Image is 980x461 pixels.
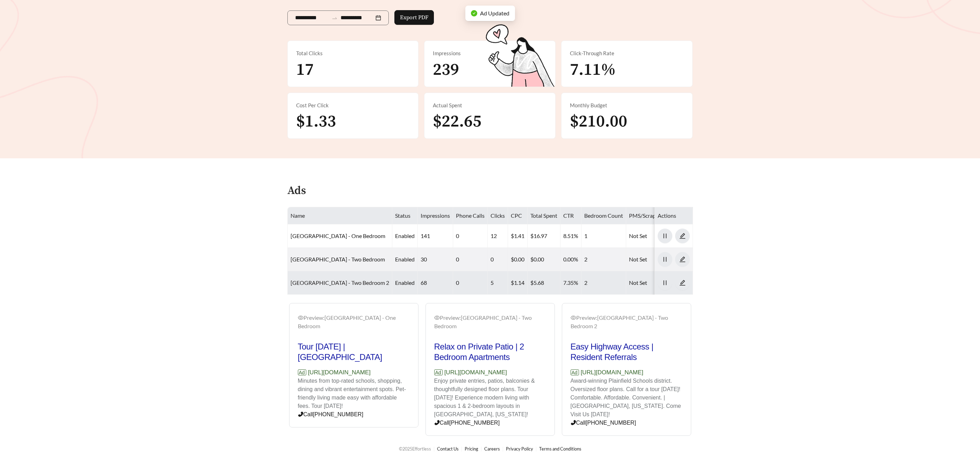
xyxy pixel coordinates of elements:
[434,377,546,419] p: Enjoy private entries, patios, balconies & thoughtfully designed floor plans. Tour [DATE]! Experi...
[675,233,689,239] span: edit
[528,248,560,271] td: $0.00
[296,59,314,80] span: 17
[488,248,508,271] td: 0
[399,446,431,452] span: © 2025 Effortless
[471,10,477,16] span: check-circle
[395,279,415,286] span: enabled
[581,224,626,248] td: 1
[434,419,546,427] p: Call [PHONE_NUMBER]
[571,341,682,362] h2: Easy Highway Access | Resident Referrals
[571,314,682,330] div: Preview: [GEOGRAPHIC_DATA] - Two Bedroom 2
[434,314,546,330] div: Preview: [GEOGRAPHIC_DATA] - Two Bedroom
[581,271,626,295] td: 2
[418,248,453,271] td: 30
[675,256,690,262] a: edit
[508,224,528,248] td: $1.41
[488,271,508,295] td: 5
[418,224,453,248] td: 141
[298,410,410,419] p: Call [PHONE_NUMBER]
[563,212,574,219] span: CTR
[437,446,459,452] a: Contact Us
[508,248,528,271] td: $0.00
[296,101,410,109] div: Cost Per Click
[287,185,306,197] h4: Ads
[560,248,581,271] td: 0.00%
[560,224,581,248] td: 8.51%
[571,368,682,377] p: [URL][DOMAIN_NAME]
[571,420,576,425] span: phone
[560,271,581,295] td: 7.35%
[488,207,508,224] th: Clicks
[453,248,488,271] td: 0
[465,446,478,452] a: Pricing
[581,207,626,224] th: Bedroom Count
[675,229,690,243] button: edit
[434,368,546,377] p: [URL][DOMAIN_NAME]
[626,224,689,248] td: Not Set
[571,369,579,375] span: Ad
[434,369,443,375] span: Ad
[291,232,385,239] a: [GEOGRAPHIC_DATA] - One Bedroom
[433,111,481,132] span: $22.65
[291,279,389,286] a: [GEOGRAPHIC_DATA] - Two Bedroom 2
[453,224,488,248] td: 0
[298,368,410,377] p: [URL][DOMAIN_NAME]
[484,446,500,452] a: Careers
[658,233,672,239] span: pause
[581,248,626,271] td: 2
[331,15,338,21] span: to
[298,315,303,320] span: eye
[658,252,672,267] button: pause
[675,256,689,262] span: edit
[675,280,689,286] span: edit
[570,101,684,109] div: Monthly Budget
[434,341,546,362] h2: Relax on Private Patio | 2 Bedroom Apartments
[626,271,689,295] td: Not Set
[528,271,560,295] td: $5.68
[626,248,689,271] td: Not Set
[298,411,303,417] span: phone
[433,59,459,80] span: 239
[291,256,385,262] a: [GEOGRAPHIC_DATA] - Two Bedroom
[506,446,533,452] a: Privacy Policy
[658,280,672,286] span: pause
[394,10,434,25] button: Export PDF
[570,49,684,57] div: Click-Through Rate
[453,207,488,224] th: Phone Calls
[658,256,672,262] span: pause
[480,10,509,16] span: Ad Updated
[395,232,415,239] span: enabled
[298,314,410,330] div: Preview: [GEOGRAPHIC_DATA] - One Bedroom
[453,271,488,295] td: 0
[298,341,410,362] h2: Tour [DATE] | [GEOGRAPHIC_DATA]
[570,59,616,80] span: 7.11%
[675,252,690,267] button: edit
[434,315,440,320] span: eye
[418,207,453,224] th: Impressions
[658,275,672,290] button: pause
[298,377,410,410] p: Minutes from top-rated schools, shopping, dining and vibrant entertainment spots. Pet-friendly li...
[288,207,392,224] th: Name
[658,229,672,243] button: pause
[570,111,627,132] span: $210.00
[508,271,528,295] td: $1.14
[331,15,338,21] span: swap-right
[433,101,547,109] div: Actual Spent
[571,419,682,427] p: Call [PHONE_NUMBER]
[571,377,682,419] p: Award-winning Plainfield Schools district. Oversized floor plans. Call for a tour [DATE]! Comfort...
[539,446,581,452] a: Terms and Conditions
[626,207,689,224] th: PMS/Scraper Unit Price
[675,232,690,239] a: edit
[418,271,453,295] td: 68
[675,275,690,290] button: edit
[298,369,306,375] span: Ad
[675,279,690,286] a: edit
[392,207,418,224] th: Status
[488,224,508,248] td: 12
[511,212,522,219] span: CPC
[571,315,576,320] span: eye
[400,13,428,22] span: Export PDF
[395,256,415,262] span: enabled
[434,420,440,425] span: phone
[433,49,547,57] div: Impressions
